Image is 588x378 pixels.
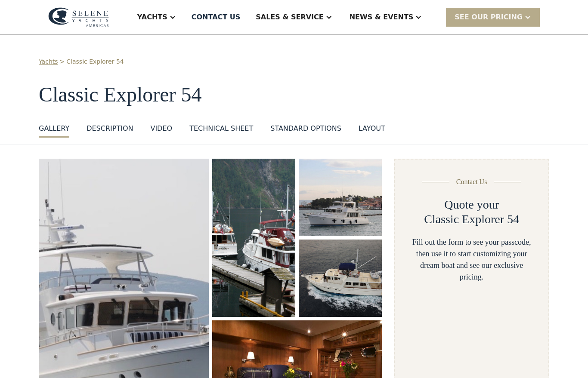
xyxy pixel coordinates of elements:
[350,12,414,22] div: News & EVENTS
[192,12,241,22] div: Contact US
[39,57,58,66] a: Yachts
[39,83,549,106] h1: Classic Explorer 54
[137,12,167,22] div: Yachts
[409,237,535,283] div: Fill out the form to see your passcode, then use it to start customizing your dream boat and see ...
[424,212,519,227] h2: Classic Explorer 54
[270,123,341,138] a: standard options
[87,123,133,134] div: DESCRIPTION
[359,123,385,138] a: layout
[359,123,385,134] div: layout
[299,159,382,236] a: open lightbox
[299,159,382,236] img: 50 foot motor yacht
[212,159,295,317] a: open lightbox
[299,240,382,317] img: 50 foot motor yacht
[189,123,253,134] div: Technical sheet
[48,7,109,27] img: logo
[60,57,65,66] div: >
[150,123,172,134] div: VIDEO
[456,177,487,187] div: Contact Us
[150,123,172,138] a: VIDEO
[87,123,133,138] a: DESCRIPTION
[39,123,69,138] a: GALLERY
[444,197,499,212] h2: Quote your
[446,8,540,26] div: SEE Our Pricing
[212,159,295,317] img: 50 foot motor yacht
[66,57,124,66] a: Classic Explorer 54
[256,12,323,22] div: Sales & Service
[455,12,523,22] div: SEE Our Pricing
[270,123,341,134] div: standard options
[299,240,382,317] a: open lightbox
[189,123,253,138] a: Technical sheet
[39,123,69,134] div: GALLERY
